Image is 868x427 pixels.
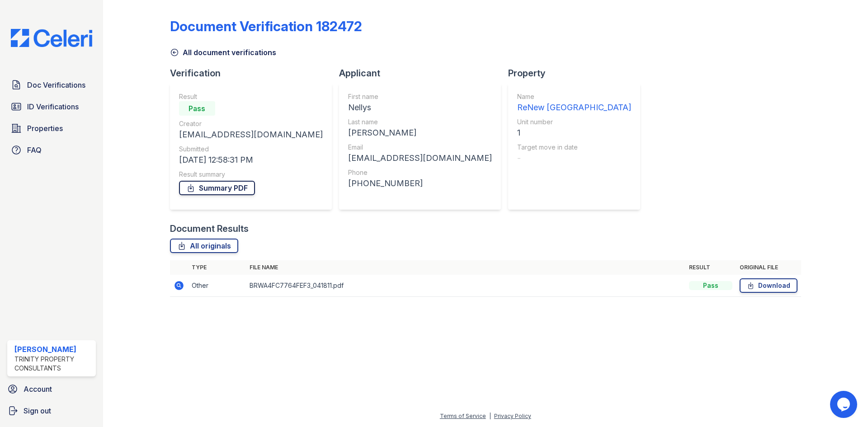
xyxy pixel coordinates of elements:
[246,275,685,297] td: BRWA4FC7764FEF3_041811.pdf
[508,67,647,80] div: Property
[348,152,492,164] div: [EMAIL_ADDRESS][DOMAIN_NAME]
[179,119,323,128] div: Creator
[517,152,631,164] div: -
[4,380,99,398] a: Account
[7,141,96,159] a: FAQ
[27,123,63,134] span: Properties
[188,260,246,275] th: Type
[440,413,486,419] a: Terms of Service
[179,170,323,179] div: Result summary
[517,143,631,152] div: Target move in date
[27,101,79,112] span: ID Verifications
[14,355,92,373] div: Trinity Property Consultants
[517,117,631,127] div: Unit number
[7,98,96,116] a: ID Verifications
[740,278,797,293] a: Download
[24,405,51,416] span: Sign out
[4,29,99,47] img: CE_Logo_Blue-a8612792a0a2168367f1c8372b55b34899dd931a85d93a1a3d3e32e68fde9ad4.png
[170,222,249,235] div: Document Results
[517,92,631,114] a: Name ReNew [GEOGRAPHIC_DATA]
[27,80,85,90] span: Doc Verifications
[179,145,323,154] div: Submitted
[517,127,631,139] div: 1
[179,128,323,141] div: [EMAIL_ADDRESS][DOMAIN_NAME]
[348,143,492,152] div: Email
[179,92,323,101] div: Result
[348,127,492,139] div: [PERSON_NAME]
[170,47,276,58] a: All document verifications
[7,119,96,137] a: Properties
[246,260,685,275] th: File name
[494,413,531,419] a: Privacy Policy
[7,76,96,94] a: Doc Verifications
[685,260,736,275] th: Result
[179,181,255,195] a: Summary PDF
[170,239,238,253] a: All originals
[736,260,801,275] th: Original file
[348,101,492,114] div: Nellys
[27,145,42,155] span: FAQ
[14,344,92,355] div: [PERSON_NAME]
[170,18,362,34] div: Document Verification 182472
[489,413,491,419] div: |
[348,92,492,101] div: First name
[179,101,215,116] div: Pass
[339,67,508,80] div: Applicant
[24,384,52,394] span: Account
[348,117,492,127] div: Last name
[689,281,732,290] div: Pass
[179,154,323,166] div: [DATE] 12:58:31 PM
[4,402,99,420] a: Sign out
[348,177,492,190] div: [PHONE_NUMBER]
[830,391,859,418] iframe: chat widget
[188,275,246,297] td: Other
[517,101,631,114] div: ReNew [GEOGRAPHIC_DATA]
[170,67,339,80] div: Verification
[517,92,631,101] div: Name
[348,168,492,177] div: Phone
